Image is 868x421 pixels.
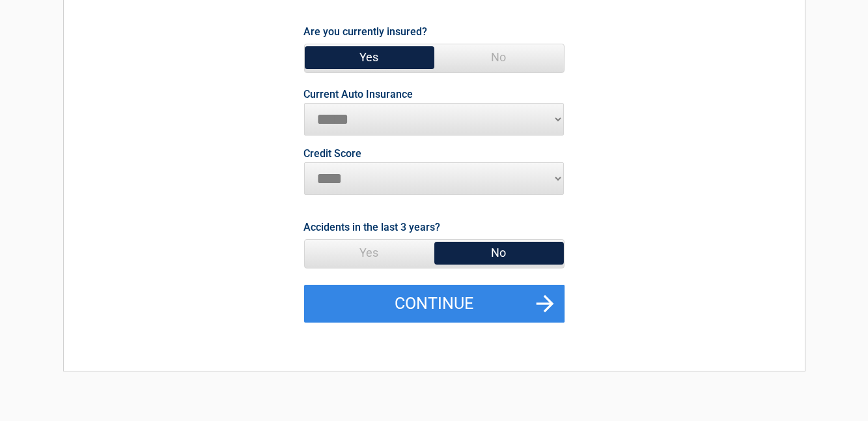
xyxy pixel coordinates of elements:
label: Are you currently insured? [304,23,428,40]
label: Credit Score [304,149,362,159]
span: Yes [305,240,434,266]
label: Accidents in the last 3 years? [304,218,441,236]
button: Continue [304,285,565,323]
span: No [434,240,564,266]
label: Current Auto Insurance [304,89,413,100]
span: No [434,44,564,70]
span: Yes [305,44,434,70]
